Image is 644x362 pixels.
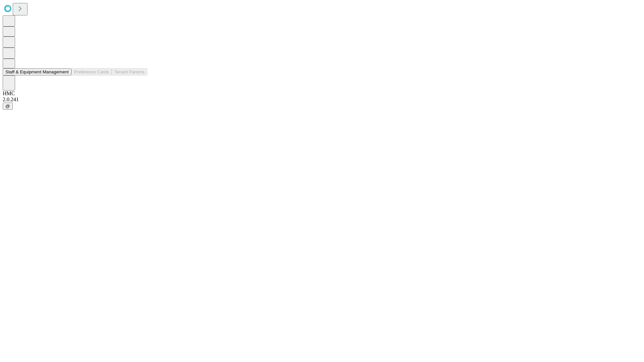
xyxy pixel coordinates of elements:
[3,97,641,103] div: 2.0.241
[71,68,112,75] button: Preference Cards
[3,68,71,75] button: Staff & Equipment Management
[3,90,641,97] div: HMC
[112,68,147,75] button: Tenant Params
[3,103,13,110] button: @
[5,104,10,109] span: @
